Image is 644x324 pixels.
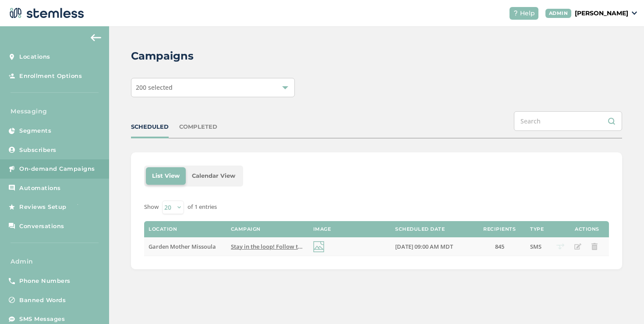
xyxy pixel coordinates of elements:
[19,222,64,231] span: Conversations
[19,127,51,135] span: Segments
[19,165,95,173] span: On-demand Campaigns
[19,72,82,81] span: Enrollment Options
[495,243,504,250] span: 845
[514,111,622,131] input: Search
[19,315,65,324] span: SMS Messages
[231,243,528,250] span: Stay in the loop! Follow the link below to see our current specials at [GEOGRAPHIC_DATA]. Reply E...
[19,203,67,211] span: Reviews Setup
[530,226,544,232] label: Type
[131,48,194,64] h2: Campaigns
[395,243,453,250] span: [DATE] 09:00 AM MDT
[632,11,637,15] img: icon_down-arrow-small-66adaf34.svg
[520,9,535,18] span: Help
[313,226,331,232] label: Image
[19,184,61,193] span: Automations
[91,34,101,41] img: icon-arrow-back-accent-c549486e.svg
[565,221,609,238] th: Actions
[149,243,216,250] span: Garden Mother Missoula
[136,83,173,92] span: 200 selected
[600,282,644,324] iframe: Chat Widget
[313,241,324,252] img: icon-img-d887fa0c.svg
[73,198,91,216] img: glitter-stars-b7820f95.gif
[231,243,304,250] label: Stay in the loop! Follow the link below to see our current specials at Garden Mother. Reply END t...
[179,123,217,131] div: COMPLETED
[131,123,169,131] div: SCHEDULED
[149,226,177,232] label: Location
[545,9,572,18] div: ADMIN
[483,226,516,232] label: Recipients
[186,167,241,185] li: Calendar View
[19,296,66,305] span: Banned Words
[513,11,518,16] img: icon-help-white-03924b79.svg
[19,146,57,155] span: Subscribers
[149,243,222,250] label: Garden Mother Missoula
[231,226,261,232] label: Campaign
[575,9,628,18] p: [PERSON_NAME]
[530,243,548,250] label: SMS
[19,277,71,285] span: Phone Numbers
[19,53,50,61] span: Locations
[395,226,445,232] label: Scheduled Date
[146,167,186,185] li: List View
[395,243,469,250] label: 09/15/2025 09:00 AM MDT
[530,243,541,250] span: SMS
[144,203,159,211] label: Show
[188,203,217,211] label: of 1 entries
[7,4,84,22] img: logo-dark-0685b13c.svg
[478,243,521,250] label: 845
